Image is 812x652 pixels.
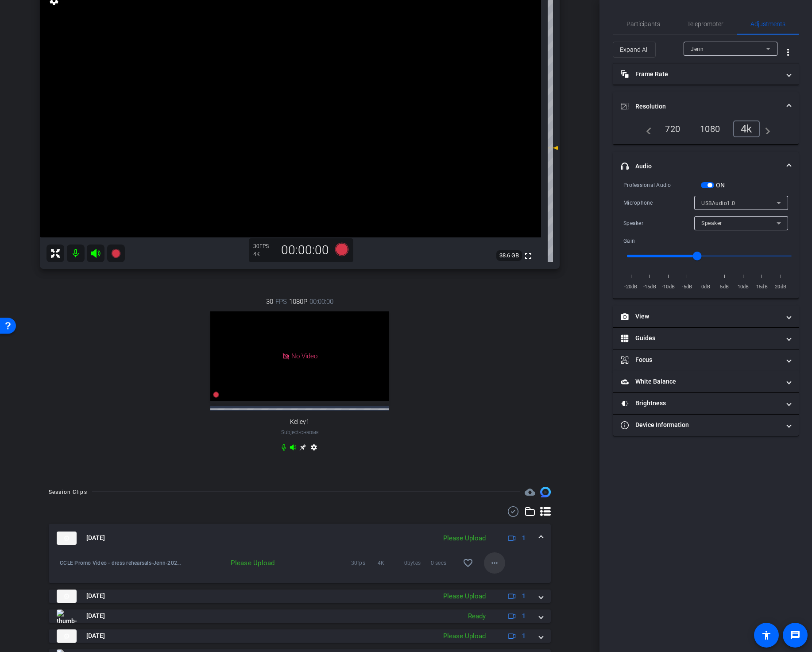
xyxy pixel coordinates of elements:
[790,630,800,640] mat-icon: message
[540,487,551,497] img: Session clips
[621,102,780,111] mat-panel-title: Resolution
[57,609,77,623] img: thumb-nail
[290,418,309,426] span: Kelley1
[57,629,77,643] img: thumb-nail
[86,533,105,543] span: [DATE]
[86,591,105,601] span: [DATE]
[623,237,701,245] div: Gain
[49,629,551,643] mat-expansion-panel-header: thumb-nail[DATE]Please Upload1
[281,428,319,436] span: Subject
[60,559,182,567] span: CCLE Promo Video - dress rehearsals-Jenn-2025-09-04-14-06-32-116-0
[300,430,319,435] span: Chrome
[259,243,269,249] span: FPS
[613,349,799,371] mat-expansion-panel-header: Focus
[761,630,772,640] mat-icon: accessibility
[626,21,660,27] span: Participants
[525,487,535,497] span: Destinations for your clips
[522,631,526,640] span: 1
[613,371,799,392] mat-expansion-panel-header: White Balance
[49,488,87,497] div: Session Clips
[522,611,526,621] span: 1
[621,334,780,343] mat-panel-title: Guides
[299,429,300,435] span: -
[275,243,335,258] div: 00:00:00
[691,46,704,52] span: Jenn
[621,355,780,365] mat-panel-title: Focus
[522,591,526,601] span: 1
[621,70,780,79] mat-panel-title: Frame Rate
[253,251,275,258] div: 4K
[86,611,105,621] span: [DATE]
[613,152,799,180] mat-expansion-panel-header: Audio
[701,220,722,226] span: Speaker
[736,283,751,291] span: 10dB
[351,559,378,567] span: 30fps
[266,297,273,307] span: 30
[613,328,799,349] mat-expansion-panel-header: Guides
[378,559,404,567] span: 4K
[623,181,701,190] div: Professional Audio
[760,124,770,134] mat-icon: navigate_next
[431,559,457,567] span: 0 secs
[687,21,723,27] span: Teleprompter
[693,121,727,136] div: 1080
[57,590,77,603] img: thumb-nail
[613,42,656,58] button: Expand All
[613,120,799,144] div: Resolution
[623,219,694,228] div: Speaker
[439,631,490,641] div: Please Upload
[623,198,694,207] div: Microphone
[701,200,735,206] span: USBAudio1.0
[523,251,534,261] mat-icon: fullscreen
[698,283,713,291] span: 0dB
[658,121,687,136] div: 720
[489,558,500,568] mat-icon: more_horiz
[496,250,522,261] span: 38.6 GB
[661,283,676,291] span: -10dB
[404,559,431,567] span: 0bytes
[439,533,490,543] div: Please Upload
[613,63,799,85] mat-expansion-panel-header: Frame Rate
[750,21,785,27] span: Adjustments
[613,415,799,436] mat-expansion-panel-header: Device Information
[289,297,307,307] span: 1080P
[49,590,551,603] mat-expansion-panel-header: thumb-nail[DATE]Please Upload1
[57,532,77,545] img: thumb-nail
[621,377,780,386] mat-panel-title: White Balance
[463,558,473,568] mat-icon: favorite_border
[621,399,780,408] mat-panel-title: Brightness
[733,120,760,137] div: 4k
[680,283,695,291] span: -5dB
[253,243,275,250] div: 30
[309,297,333,307] span: 00:00:00
[773,283,788,291] span: 20dB
[525,487,535,497] mat-icon: cloud_upload
[641,124,652,134] mat-icon: navigate_before
[777,42,799,63] button: More Options for Adjustments Panel
[309,444,319,454] mat-icon: settings
[439,591,490,602] div: Please Upload
[714,181,725,190] label: ON
[613,393,799,414] mat-expansion-panel-header: Brightness
[621,162,780,171] mat-panel-title: Audio
[522,533,526,543] span: 1
[86,631,105,640] span: [DATE]
[717,283,732,291] span: 5dB
[49,524,551,552] mat-expansion-panel-header: thumb-nail[DATE]Please Upload1
[182,559,279,567] div: Please Upload
[291,352,317,360] span: No Video
[754,283,769,291] span: 15dB
[783,47,793,58] mat-icon: more_vert
[613,180,799,299] div: Audio
[275,297,287,307] span: FPS
[642,283,657,291] span: -15dB
[621,312,780,321] mat-panel-title: View
[613,306,799,327] mat-expansion-panel-header: View
[49,609,551,623] mat-expansion-panel-header: thumb-nail[DATE]Ready1
[49,552,551,583] div: thumb-nail[DATE]Please Upload1
[613,92,799,120] mat-expansion-panel-header: Resolution
[548,143,558,153] mat-icon: -3 dB
[621,420,780,430] mat-panel-title: Device Information
[623,283,638,291] span: -20dB
[464,611,490,621] div: Ready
